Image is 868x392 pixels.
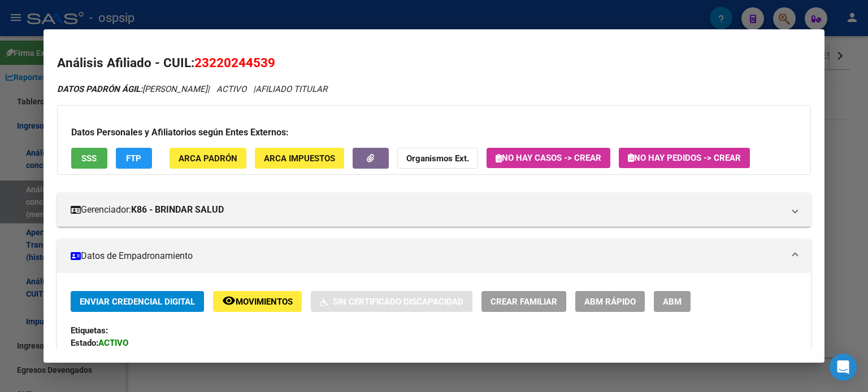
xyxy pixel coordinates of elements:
strong: Estado: [71,338,98,348]
button: Sin Certificado Discapacidad [311,291,472,312]
strong: Etiquetas: [71,325,108,336]
button: FTP [116,148,152,169]
span: SSS [81,153,97,164]
button: ARCA Impuestos [255,148,344,169]
button: Enviar Credencial Digital [71,291,204,312]
button: ARCA Padrón [170,148,246,169]
button: Crear Familiar [481,291,566,312]
button: SSS [71,148,107,169]
span: FTP [126,153,141,164]
button: No hay Pedidos -> Crear [619,148,750,168]
button: Organismos Ext. [397,148,478,169]
span: Movimientos [236,297,293,307]
mat-panel-title: Gerenciador: [71,203,784,217]
span: Sin Certificado Discapacidad [333,297,463,307]
mat-panel-title: Datos de Empadronamiento [71,249,784,263]
div: Open Intercom Messenger [830,354,857,381]
span: ABM [663,297,682,307]
button: ABM Rápido [575,291,645,312]
mat-icon: remove_red_eye [222,294,236,307]
span: ABM Rápido [584,297,636,307]
span: [PERSON_NAME] [57,84,207,94]
i: | ACTIVO | [57,84,327,94]
button: Movimientos [213,291,302,312]
span: No hay casos -> Crear [496,153,601,163]
span: Crear Familiar [491,297,557,307]
strong: DATOS PADRÓN ÁGIL: [57,84,142,94]
strong: Organismos Ext. [406,153,469,164]
button: ABM [654,291,691,312]
strong: K86 - BRINDAR SALUD [131,203,224,217]
span: AFILIADO TITULAR [255,84,327,94]
mat-expansion-panel-header: Gerenciador:K86 - BRINDAR SALUD [57,193,811,227]
span: ARCA Padrón [179,153,237,164]
mat-expansion-panel-header: Datos de Empadronamiento [57,239,811,273]
h2: Análisis Afiliado - CUIL: [57,54,811,73]
strong: ACTIVO [98,338,128,348]
span: No hay Pedidos -> Crear [628,153,741,163]
h3: Datos Personales y Afiliatorios según Entes Externos: [71,126,797,139]
button: No hay casos -> Crear [487,148,610,168]
span: ARCA Impuestos [264,153,335,164]
span: Enviar Credencial Digital [80,297,195,307]
span: 23220244539 [194,55,275,70]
